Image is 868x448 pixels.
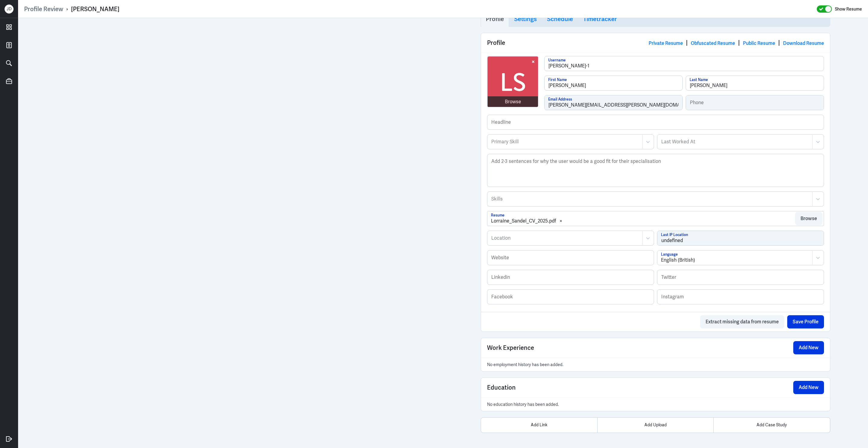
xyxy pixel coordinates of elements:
[488,57,538,107] img: avatar.jpg
[487,290,654,304] input: Facebook
[700,315,784,328] button: Extract missing data from resume
[56,24,405,442] iframe: https://ppcdn.hiredigital.com/register/5b71e49c/resumes/551797225/Lorraine_Sandel_CV_2025.pdf?Exp...
[547,15,573,23] h3: Schedule
[505,98,521,105] div: Browse
[5,5,14,14] div: J D
[835,5,862,13] label: Show Resume
[597,418,714,433] div: Add Upload
[491,217,556,225] div: Lorraine_Sandel_CV_2025.pdf
[795,212,822,225] button: Browse
[649,40,683,46] a: Private Resume
[487,270,654,285] input: Linkedin
[686,76,824,90] input: Last Name
[649,38,824,47] div: | | |
[787,315,824,328] button: Save Profile
[713,418,830,433] div: Add Case Study
[545,56,824,71] input: Username
[487,401,824,408] p: No education history has been added.
[24,5,63,13] a: Profile Review
[486,15,504,23] h3: Profile
[657,270,824,285] input: Twitter
[743,40,775,46] a: Public Resume
[657,231,824,245] input: Last IP Location
[783,40,824,46] a: Download Resume
[545,95,682,110] input: Email Address
[481,33,830,53] div: Profile
[481,418,597,433] div: Add Link
[793,341,824,354] button: Add New
[487,250,654,265] input: Website
[71,5,119,13] div: [PERSON_NAME]
[686,95,824,110] input: Phone
[657,290,824,304] input: Instagram
[487,383,516,392] span: Education
[63,5,71,13] p: ›
[514,15,537,23] h3: Settings
[487,361,824,368] p: No employment history has been added.
[545,76,682,90] input: First Name
[583,15,617,23] h3: Timetracker
[691,40,735,46] a: Obfuscated Resume
[487,115,824,129] input: Headline
[793,381,824,394] button: Add New
[487,343,534,352] span: Work Experience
